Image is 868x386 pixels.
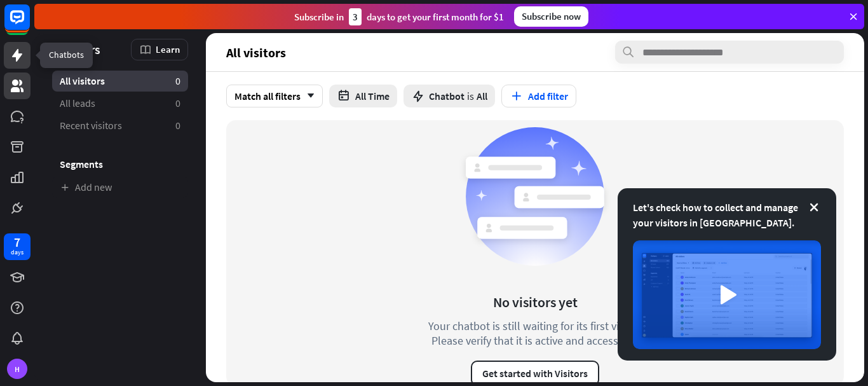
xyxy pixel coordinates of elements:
[501,85,576,107] button: Add filter
[633,240,821,349] img: image
[4,233,31,260] a: 7 days
[493,293,578,311] div: No visitors yet
[7,359,27,379] div: H
[60,119,122,132] span: Recent visitors
[429,90,465,102] span: Chatbot
[514,6,588,27] div: Subscribe now
[52,158,188,170] h3: Segments
[405,319,665,348] div: Your chatbot is still waiting for its first visitor. Please verify that it is active and accessible.
[477,90,487,102] span: All
[349,8,362,25] div: 3
[60,97,95,110] span: All leads
[226,45,286,60] span: All visitors
[175,119,180,132] aside: 0
[52,115,188,136] a: Recent visitors 0
[175,97,180,110] aside: 0
[226,85,323,107] div: Match all filters
[294,8,504,25] div: Subscribe in days to get your first month for $1
[175,74,180,88] aside: 0
[60,42,100,57] span: Visitors
[52,93,188,114] a: All leads 0
[329,85,397,107] button: All Time
[633,200,821,230] div: Let's check how to collect and manage your visitors in [GEOGRAPHIC_DATA].
[467,90,474,102] span: is
[14,237,20,248] div: 7
[52,177,188,198] a: Add new
[471,361,599,386] button: Get started with Visitors
[11,248,24,257] div: days
[156,43,180,55] span: Learn
[10,5,48,43] button: Open LiveChat chat widget
[60,74,105,88] span: All visitors
[301,92,315,100] i: arrow_down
